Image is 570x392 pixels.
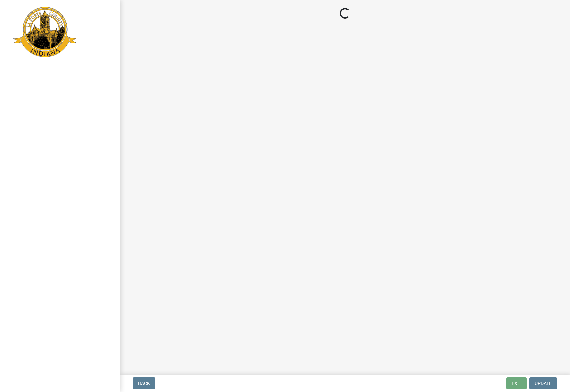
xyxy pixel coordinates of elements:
[133,377,155,389] button: Back
[13,7,76,57] img: La Porte County, Indiana
[506,377,527,389] button: Exit
[529,377,557,389] button: Update
[535,381,552,386] span: Update
[138,381,150,386] span: Back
